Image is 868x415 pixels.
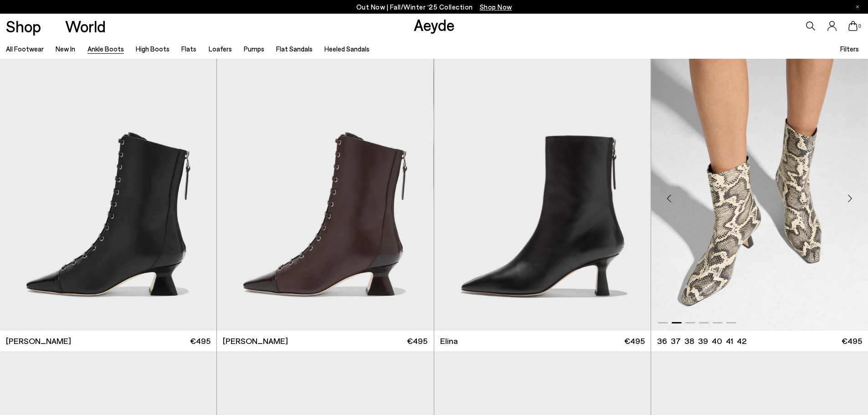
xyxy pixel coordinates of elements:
div: 2 / 6 [651,59,868,331]
a: Heeled Sandals [324,45,370,53]
a: Loafers [209,45,232,53]
div: 1 / 6 [434,59,651,331]
li: 40 [712,335,722,347]
img: Gwen Lace-Up Boots [433,59,650,331]
div: 2 / 6 [433,59,650,331]
li: 36 [657,335,667,347]
span: €495 [624,335,645,347]
span: [PERSON_NAME] [223,335,288,347]
a: Ankle Boots [87,45,124,53]
div: Previous slide [656,185,683,212]
img: Gwen Lace-Up Boots [216,59,433,331]
a: Flat Sandals [276,45,313,53]
div: 1 / 6 [217,59,433,331]
a: High Boots [136,45,169,53]
a: World [65,18,106,34]
a: [PERSON_NAME] €495 [217,331,433,351]
span: Elina [440,335,458,347]
a: 6 / 6 1 / 6 2 / 6 3 / 6 4 / 6 5 / 6 6 / 6 1 / 6 Next slide Previous slide [217,59,433,331]
p: Out Now | Fall/Winter ‘25 Collection [356,1,512,13]
img: Elina Ankle Boots [651,59,867,331]
span: €495 [842,335,862,347]
a: 6 / 6 1 / 6 2 / 6 3 / 6 4 / 6 5 / 6 6 / 6 1 / 6 Next slide Previous slide [434,59,651,331]
a: 0 [848,21,858,31]
img: Elina Ankle Boots [651,59,868,331]
li: 37 [671,335,681,347]
a: Next slide Previous slide [651,59,868,331]
span: 0 [858,24,862,29]
div: 2 / 6 [216,59,433,331]
a: Shop [6,18,41,34]
li: 41 [726,335,733,347]
a: 36 37 38 39 40 41 42 €495 [651,331,868,351]
span: €495 [407,335,427,347]
span: Navigate to /collections/new-in [480,3,512,11]
a: All Footwear [6,45,44,53]
a: Pumps [244,45,264,53]
div: Next slide [836,185,863,212]
li: 42 [737,335,746,347]
div: 2 / 6 [651,59,867,331]
a: Aeyde [414,15,455,34]
span: [PERSON_NAME] [6,335,71,347]
li: 38 [684,335,694,347]
li: 39 [698,335,708,347]
span: Filters [840,45,859,53]
a: Flats [181,45,196,53]
span: €495 [190,335,211,347]
ul: variant [657,335,744,347]
a: New In [56,45,75,53]
img: Elina Ankle Boots [434,59,651,331]
a: Elina €495 [434,331,651,351]
img: Gwen Lace-Up Boots [217,59,433,331]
